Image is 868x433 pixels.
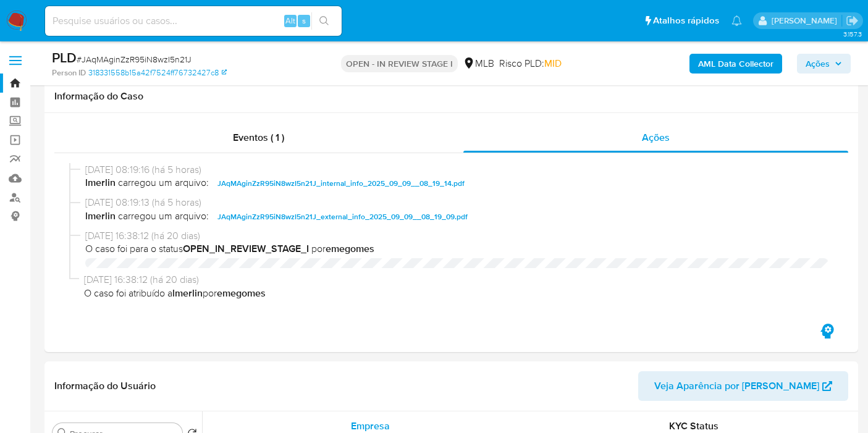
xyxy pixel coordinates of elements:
[689,54,782,74] button: AML Data Collector
[85,229,828,243] span: [DATE] 16:38:12 (há 20 dias)
[52,48,77,67] b: PLD
[52,67,86,78] b: Person ID
[172,286,203,300] b: lmerlin
[85,242,828,256] span: O caso foi para o status por
[211,176,471,191] button: JAqMAginZzR95iN8wzI5n21J_internal_info_2025_09_09__08_19_14.pdf
[638,371,848,401] button: Veja Aparência por [PERSON_NAME]
[85,176,116,191] b: lmerlin
[806,54,830,74] span: Ações
[653,14,719,27] span: Atalhos rápidos
[311,12,337,30] button: search-icon
[351,419,390,433] span: Empresa
[341,55,458,72] p: OPEN - IN REVIEW STAGE I
[326,242,374,256] b: emegomes
[772,15,841,27] p: leticia.merlin@mercadolivre.com
[54,90,848,103] h1: Informação do Caso
[118,176,209,191] span: carregou um arquivo:
[54,380,156,392] h1: Informação do Usuário
[544,56,562,70] span: MID
[233,130,284,145] span: Eventos ( 1 )
[211,209,474,224] button: JAqMAginZzR95iN8wzI5n21J_external_info_2025_09_09__08_19_09.pdf
[731,15,742,26] a: Notificações
[302,15,306,27] span: s
[698,54,773,74] b: AML Data Collector
[654,371,819,401] span: Veja Aparência por [PERSON_NAME]
[463,57,494,70] div: MLB
[183,242,309,256] b: OPEN_IN_REVIEW_STAGE_I
[285,15,295,27] span: Alt
[642,130,670,145] span: Ações
[45,13,342,29] input: Pesquise usuários ou casos...
[118,209,209,224] span: carregou um arquivo:
[84,273,828,287] span: [DATE] 16:38:12 (há 20 dias)
[499,57,562,70] span: Risco PLD:
[217,176,465,191] span: JAqMAginZzR95iN8wzI5n21J_internal_info_2025_09_09__08_19_14.pdf
[85,196,828,209] span: [DATE] 08:19:13 (há 5 horas)
[846,14,859,27] a: Sair
[84,287,828,300] span: O caso foi atribuído a por
[88,67,227,78] a: 318331558b15a42f7524ff76732427c8
[669,419,718,433] span: KYC Status
[85,163,828,177] span: [DATE] 08:19:16 (há 5 horas)
[77,53,192,65] span: # JAqMAginZzR95iN8wzI5n21J
[85,209,116,224] b: lmerlin
[217,209,468,224] span: JAqMAginZzR95iN8wzI5n21J_external_info_2025_09_09__08_19_09.pdf
[797,54,851,74] button: Ações
[217,286,266,300] b: emegomes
